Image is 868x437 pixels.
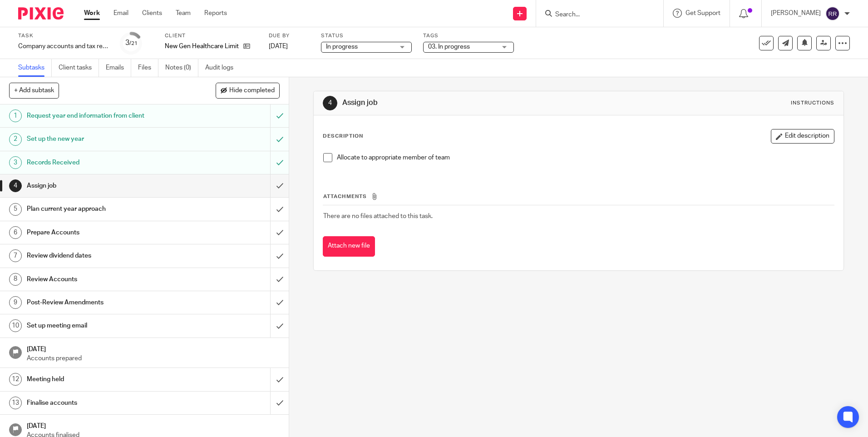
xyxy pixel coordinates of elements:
h1: Post-Review Amendments [27,296,183,309]
h1: Request year end information from client [27,109,183,123]
div: 9 [9,296,22,309]
h1: Assign job [342,98,598,108]
p: Accounts prepared [27,354,280,363]
label: Status [321,32,412,40]
h1: Review Accounts [27,273,183,286]
a: Files [138,59,158,77]
div: 7 [9,249,22,262]
h1: Plan current year approach [27,202,183,216]
button: + Add subtask [9,83,59,98]
label: Task [18,32,109,40]
a: Reports [204,9,227,18]
a: Team [176,9,191,18]
button: Edit description [771,129,834,144]
span: Hide completed [229,87,275,94]
h1: [DATE] [27,343,280,354]
p: [PERSON_NAME] [771,9,821,18]
button: Hide completed [216,83,280,98]
div: 10 [9,319,22,332]
h1: Finalise accounts [27,396,183,410]
div: Company accounts and tax return [18,42,109,51]
label: Tags [423,32,514,40]
div: 5 [9,203,22,216]
h1: [DATE] [27,419,280,431]
a: Email [113,9,128,18]
p: Description [323,133,363,140]
a: Notes (0) [165,59,198,77]
p: New Gen Healthcare Limited [165,42,239,51]
div: Instructions [791,99,834,107]
img: Pixie [18,7,64,20]
a: Emails [106,59,131,77]
div: 13 [9,397,22,409]
span: There are no files attached to this task. [323,213,433,219]
h1: Review dividend dates [27,249,183,263]
div: 4 [323,96,337,110]
h1: Assign job [27,179,183,193]
h1: Set up the new year [27,132,183,146]
div: 3 [125,38,138,48]
h1: Meeting held [27,372,183,386]
h1: Records Received [27,156,183,169]
img: svg%3E [825,6,840,21]
span: Attachments [323,194,367,199]
div: 12 [9,373,22,386]
a: Subtasks [18,59,52,77]
span: 03. In progress [428,44,470,50]
div: 2 [9,133,22,146]
h1: Set up meeting email [27,319,183,333]
h1: Prepare Accounts [27,226,183,239]
a: Clients [142,9,162,18]
label: Due by [269,32,310,40]
small: /21 [129,41,138,46]
div: 6 [9,226,22,239]
p: Allocate to appropriate member of team [337,153,833,162]
a: Audit logs [205,59,240,77]
a: Work [84,9,100,18]
div: 1 [9,109,22,122]
span: [DATE] [269,43,288,50]
input: Search [554,11,636,19]
span: Get Support [686,10,720,16]
label: Client [165,32,257,40]
span: In progress [326,44,358,50]
div: 3 [9,156,22,169]
button: Attach new file [323,236,375,257]
a: Client tasks [59,59,99,77]
div: 4 [9,179,22,192]
div: 8 [9,273,22,286]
